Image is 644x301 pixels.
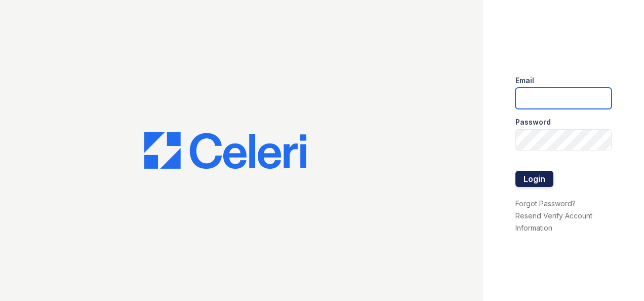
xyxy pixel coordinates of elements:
[515,211,592,232] a: Resend Verify Account Information
[515,171,553,187] button: Login
[144,132,306,169] img: CE_Logo_Blue-a8612792a0a2168367f1c8372b55b34899dd931a85d93a1a3d3e32e68fde9ad4.png
[515,76,534,86] label: Email
[515,117,551,127] label: Password
[515,199,576,208] a: Forgot Password?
